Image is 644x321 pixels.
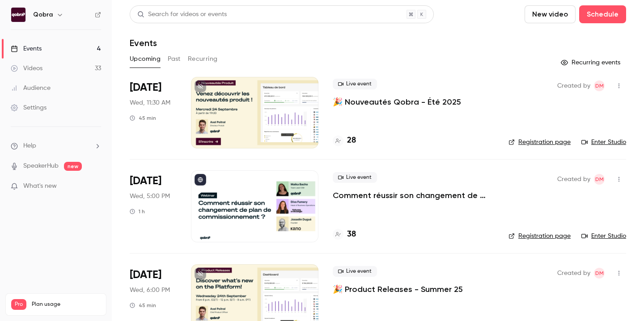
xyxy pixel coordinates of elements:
span: DM [595,174,604,185]
span: Dylan Manceau [594,268,605,279]
span: Live event [333,79,377,89]
div: Settings [11,103,47,112]
div: Search for videos or events [137,10,227,19]
span: Wed, 11:30 AM [130,98,170,107]
span: Plan usage [32,301,101,308]
span: Created by [557,174,590,185]
a: Registration page [508,232,571,241]
div: Audience [11,84,51,93]
button: Schedule [579,5,626,23]
h4: 28 [347,135,356,147]
li: help-dropdown-opener [11,141,101,151]
span: DM [595,80,604,91]
a: 38 [333,228,356,241]
button: Recurring events [557,55,626,70]
a: 28 [333,135,356,147]
span: [DATE] [130,174,161,188]
button: Upcoming [130,52,161,66]
a: Enter Studio [581,232,626,241]
span: [DATE] [130,80,161,95]
span: Dylan Manceau [594,174,605,185]
a: 🎉 Nouveautés Qobra - Été 2025 [333,97,461,107]
span: [DATE] [130,268,161,282]
div: 45 min [130,114,156,122]
span: new [64,162,82,171]
h1: Events [130,38,157,48]
div: Events [11,44,42,53]
div: 45 min [130,302,156,309]
span: Live event [333,266,377,277]
a: Comment réussir son changement de plan de commissionnement ? [333,190,494,201]
a: 🎉 Product Releases - Summer 25 [333,284,463,295]
a: SpeakerHub [23,161,59,171]
div: Sep 24 Wed, 11:30 AM (Europe/Paris) [130,77,177,148]
span: Wed, 5:00 PM [130,192,170,201]
span: Live event [333,172,377,183]
button: New video [525,5,576,23]
span: Wed, 6:00 PM [130,286,170,295]
h4: 38 [347,228,356,241]
a: Enter Studio [581,138,626,147]
span: Help [23,141,36,151]
a: Registration page [508,138,571,147]
button: Recurring [188,52,218,66]
img: Qobra [11,8,25,22]
div: Videos [11,64,42,73]
span: What's new [23,182,57,191]
div: 1 h [130,208,145,215]
span: DM [595,268,604,279]
span: Created by [557,80,590,91]
h6: Qobra [33,10,53,19]
button: Past [168,52,181,66]
span: Dylan Manceau [594,80,605,91]
span: Created by [557,268,590,279]
div: Sep 24 Wed, 5:00 PM (Europe/Paris) [130,170,177,242]
span: Pro [11,299,26,310]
